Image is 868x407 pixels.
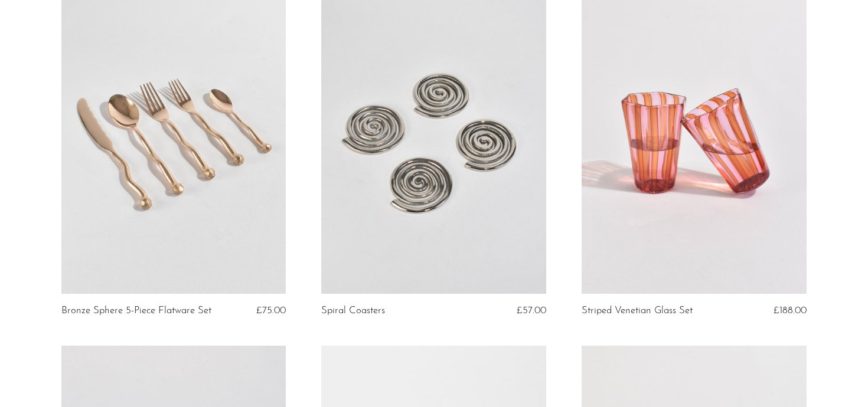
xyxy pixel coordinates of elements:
[582,306,693,316] a: Striped Venetian Glass Set
[517,306,546,316] span: £57.00
[774,306,807,316] span: £188.00
[61,306,211,316] a: Bronze Sphere 5-Piece Flatware Set
[321,306,385,316] a: Spiral Coasters
[256,306,286,316] span: £75.00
